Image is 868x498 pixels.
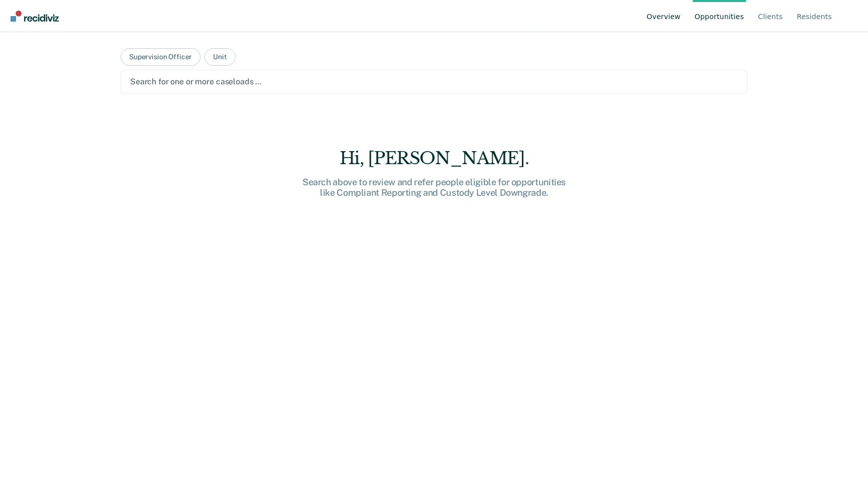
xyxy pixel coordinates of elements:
[273,177,595,198] div: Search above to review and refer people eligible for opportunities like Compliant Reporting and C...
[273,148,595,169] div: Hi, [PERSON_NAME].
[204,48,235,66] button: Unit
[121,48,200,66] button: Supervision Officer
[844,8,860,24] button: Profile dropdown button
[11,11,59,22] img: Recidiviz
